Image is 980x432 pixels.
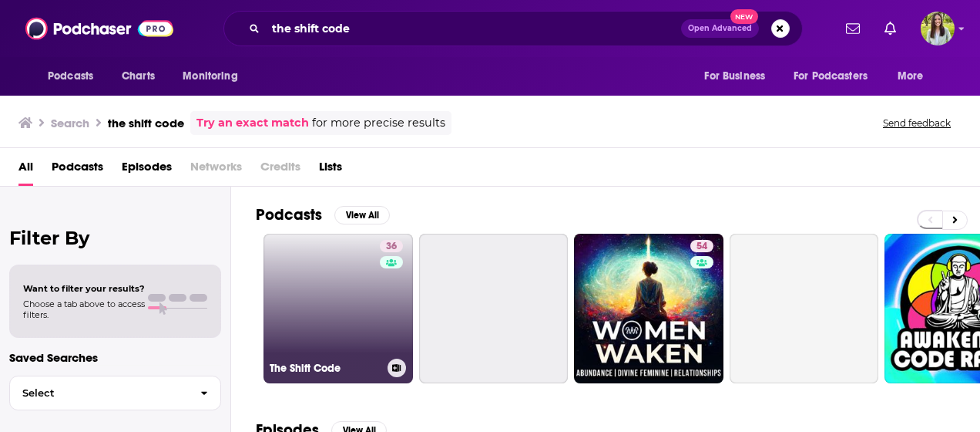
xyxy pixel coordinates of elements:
[688,25,752,32] span: Open Advanced
[48,66,93,87] span: Podcasts
[9,350,221,365] p: Saved Searches
[183,66,237,87] span: Monitoring
[696,239,707,255] span: 54
[887,62,943,91] button: open menu
[386,239,397,255] span: 36
[112,62,164,91] a: Charts
[794,66,868,87] span: For Podcasters
[190,154,242,186] span: Networks
[878,116,955,130] button: Send feedback
[52,154,103,186] a: Podcasts
[921,12,955,46] button: Show profile menu
[9,376,221,410] button: Select
[122,66,155,87] span: Charts
[334,206,390,224] button: View All
[172,62,257,91] button: open menu
[898,66,924,87] span: More
[23,299,145,320] span: Choose a tab above to access filters.
[690,240,713,252] a: 54
[840,15,866,42] a: Show notifications dropdown
[574,234,723,383] a: 54
[730,9,758,24] span: New
[263,234,413,383] a: 36The Shift Code
[51,116,89,130] h3: Search
[319,154,342,186] a: Lists
[108,116,184,130] h3: the shift code
[312,114,445,132] span: for more precise results
[921,12,955,46] img: User Profile
[122,154,172,186] a: Episodes
[223,11,803,46] div: Search podcasts, credits, & more...
[256,205,390,224] a: PodcastsView All
[921,12,955,46] span: Logged in as meaghanyoungblood
[10,388,188,398] span: Select
[266,16,681,41] input: Search podcasts, credits, & more...
[878,15,902,42] a: Show notifications dropdown
[37,62,113,91] button: open menu
[25,14,173,43] img: Podchaser - Follow, Share and Rate Podcasts
[23,283,145,294] span: Want to filter your results?
[9,227,221,249] h2: Filter By
[784,62,890,91] button: open menu
[270,362,381,375] h3: The Shift Code
[693,62,784,91] button: open menu
[260,154,300,186] span: Credits
[704,66,765,87] span: For Business
[681,19,759,38] button: Open AdvancedNew
[380,240,403,252] a: 36
[256,205,322,224] h2: Podcasts
[196,114,309,132] a: Try an exact match
[18,154,33,186] a: All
